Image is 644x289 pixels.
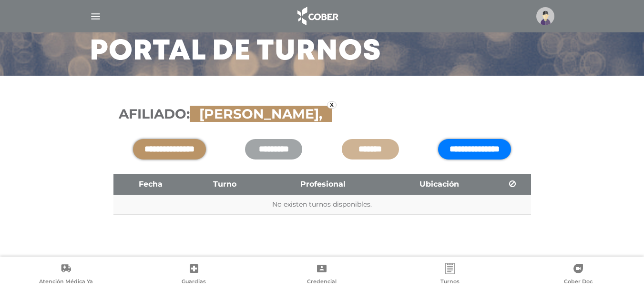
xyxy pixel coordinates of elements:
[188,174,262,195] th: Turno
[130,263,258,287] a: Guardias
[2,263,130,287] a: Atención Médica Ya
[113,195,531,215] td: No existen turnos disponibles.
[385,174,495,195] th: Ubicación
[90,10,102,22] img: Cober_menu-lines-white.svg
[119,106,526,122] h3: Afiliado:
[386,263,514,287] a: Turnos
[39,278,93,287] span: Atención Médica Ya
[327,101,337,109] a: x
[536,7,554,25] img: profile-placeholder.svg
[90,40,381,64] h3: Portal de turnos
[440,278,460,287] span: Turnos
[194,106,327,122] span: [PERSON_NAME],
[182,278,206,287] span: Guardias
[292,5,342,28] img: logo_cober_home-white.png
[113,174,188,195] th: Fecha
[307,278,337,287] span: Credencial
[514,263,642,287] a: Cober Doc
[262,174,385,195] th: Profesional
[258,263,386,287] a: Credencial
[564,278,593,287] span: Cober Doc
